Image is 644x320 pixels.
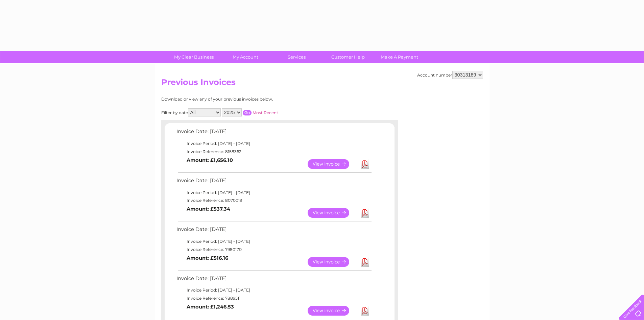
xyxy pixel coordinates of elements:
[161,108,339,116] div: Filter by date
[417,71,483,79] div: Account number
[308,208,357,218] a: View
[372,51,427,63] a: Make A Payment
[175,140,373,148] td: Invoice Period: [DATE] - [DATE]
[175,294,373,302] td: Invoice Reference: 7889511
[320,51,376,63] a: Customer Help
[175,148,373,156] td: Invoice Reference: 8158362
[308,257,357,267] a: View
[308,306,357,316] a: View
[175,196,373,205] td: Invoice Reference: 8070019
[361,257,369,267] a: Download
[161,97,339,102] div: Download or view any of your previous invoices below.
[187,304,234,310] b: Amount: £1,246.53
[175,286,373,294] td: Invoice Period: [DATE] - [DATE]
[217,51,273,63] a: My Account
[175,237,373,246] td: Invoice Period: [DATE] - [DATE]
[187,206,230,212] b: Amount: £537.34
[175,246,373,254] td: Invoice Reference: 7980170
[269,51,325,63] a: Services
[187,255,228,261] b: Amount: £516.16
[361,208,369,218] a: Download
[175,176,373,189] td: Invoice Date: [DATE]
[308,159,357,169] a: View
[161,78,483,90] h2: Previous Invoices
[175,189,373,197] td: Invoice Period: [DATE] - [DATE]
[361,306,369,316] a: Download
[175,127,373,140] td: Invoice Date: [DATE]
[175,225,373,237] td: Invoice Date: [DATE]
[187,157,233,163] b: Amount: £1,656.10
[253,110,278,115] a: Most Recent
[361,159,369,169] a: Download
[175,274,373,286] td: Invoice Date: [DATE]
[166,51,222,63] a: My Clear Business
